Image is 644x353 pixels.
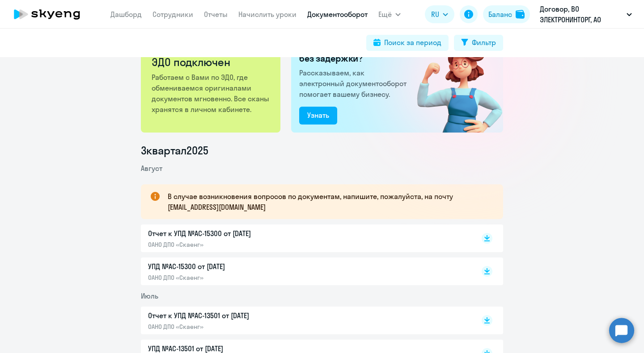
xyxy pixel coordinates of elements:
[148,274,336,282] p: ОАНО ДПО «Скаенг»
[431,9,439,20] span: RU
[488,9,512,20] div: Баланс
[307,110,329,120] div: Узнать
[148,310,336,321] p: Отчет к УПД №AC-13501 от [DATE]
[141,164,162,173] span: Август
[307,10,368,19] a: Документооборот
[168,191,487,212] p: В случае возникновения вопросов по документам, напишите, пожалуйста, на почту [EMAIL_ADDRESS][DOM...
[148,261,463,282] a: УПД №AC-15300 от [DATE]ОАНО ДПО «Скаенг»
[148,228,336,239] p: Отчет к УПД №AC-15300 от [DATE]
[153,10,193,19] a: Сотрудники
[148,323,336,331] p: ОАНО ДПО «Скаенг»
[425,5,454,23] button: RU
[148,228,463,249] a: Отчет к УПД №AC-15300 от [DATE]ОАНО ДПО «Скаенг»
[402,31,503,133] img: connected
[238,10,297,19] a: Начислить уроки
[141,291,158,300] span: Июль
[204,10,228,19] a: Отчеты
[454,35,503,51] button: Фильтр
[384,37,441,48] div: Поиск за период
[141,143,503,158] li: 3 квартал 2025
[378,5,401,23] button: Ещё
[378,9,392,20] span: Ещё
[148,261,336,272] p: УПД №AC-15300 от [DATE]
[299,67,410,100] p: Рассказываем, как электронный документооборот помогает вашему бизнесу.
[540,4,623,25] p: Договор, ВО ЭЛЕКТРОНИНТОРГ, АО
[152,55,271,69] h2: ЭДО подключен
[148,241,336,249] p: ОАНО ДПО «Скаенг»
[110,10,142,19] a: Дашборд
[483,5,530,23] button: Балансbalance
[516,10,525,19] img: balance
[366,35,449,51] button: Поиск за период
[148,310,463,331] a: Отчет к УПД №AC-13501 от [DATE]ОАНО ДПО «Скаенг»
[472,37,496,48] div: Фильтр
[299,107,337,125] button: Узнать
[152,72,271,115] p: Работаем с Вами по ЭДО, где обмениваемся оригиналами документов мгновенно. Все сканы хранятся в л...
[535,4,636,25] button: Договор, ВО ЭЛЕКТРОНИНТОРГ, АО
